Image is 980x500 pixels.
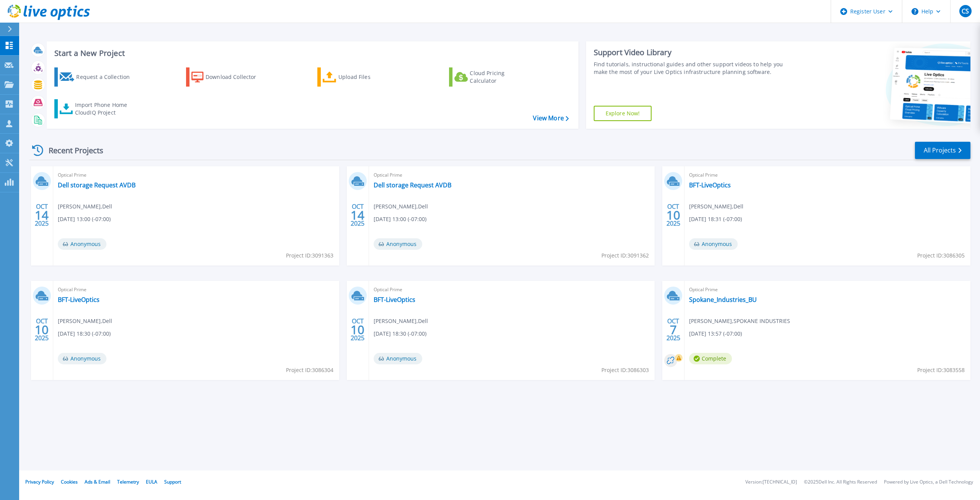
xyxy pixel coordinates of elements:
[58,171,335,179] span: Optical Prime
[533,115,568,122] a: View More
[917,251,965,260] span: Project ID: 3086305
[374,202,428,211] span: [PERSON_NAME] , Dell
[146,479,157,485] a: EULA
[58,285,335,294] span: Optical Prime
[601,251,649,260] span: Project ID: 3091362
[374,330,426,338] span: [DATE] 18:30 (-07:00)
[884,480,973,485] li: Powered by Live Optics, a Dell Technology
[601,366,649,374] span: Project ID: 3086303
[54,49,568,57] h3: Start a New Project
[338,69,400,85] div: Upload Files
[29,141,114,160] div: Recent Projects
[374,238,422,250] span: Anonymous
[35,212,49,218] span: 14
[917,366,965,374] span: Project ID: 3083558
[470,69,531,85] div: Cloud Pricing Calculator
[54,67,140,87] a: Request a Collection
[745,480,797,485] li: Version: [TECHNICAL_ID]
[689,285,966,294] span: Optical Prime
[666,212,680,218] span: 10
[75,101,135,116] div: Import Phone Home CloudIQ Project
[689,171,966,179] span: Optical Prime
[351,212,364,218] span: 14
[286,366,333,374] span: Project ID: 3086304
[374,285,650,294] span: Optical Prime
[58,296,100,303] a: BFT-LiveOptics
[689,330,742,338] span: [DATE] 13:57 (-07:00)
[85,479,110,485] a: Ads & Email
[374,353,422,364] span: Anonymous
[374,181,451,189] a: Dell storage Request AVDB
[35,326,49,333] span: 10
[117,479,139,485] a: Telemetry
[962,8,969,14] span: CS
[689,238,738,250] span: Anonymous
[58,353,106,364] span: Anonymous
[25,479,54,485] a: Privacy Policy
[374,215,426,223] span: [DATE] 13:00 (-07:00)
[58,238,106,250] span: Anonymous
[689,202,743,211] span: [PERSON_NAME] , Dell
[915,142,970,159] a: All Projects
[689,215,742,223] span: [DATE] 18:31 (-07:00)
[76,69,137,85] div: Request a Collection
[374,296,415,303] a: BFT-LiveOptics
[58,181,136,189] a: Dell storage Request AVDB
[58,317,112,325] span: [PERSON_NAME] , Dell
[34,201,49,229] div: OCT 2025
[594,106,652,121] a: Explore Now!
[61,479,78,485] a: Cookies
[206,69,267,85] div: Download Collector
[594,61,792,76] div: Find tutorials, instructional guides and other support videos to help you make the most of your L...
[689,317,790,325] span: [PERSON_NAME] , SPOKANE INDUSTRIES
[689,296,757,303] a: Spokane_Industries_BU
[689,353,732,364] span: Complete
[374,171,650,179] span: Optical Prime
[804,480,877,485] li: © 2025 Dell Inc. All Rights Reserved
[58,215,111,223] span: [DATE] 13:00 (-07:00)
[317,67,403,87] a: Upload Files
[286,251,333,260] span: Project ID: 3091363
[350,201,365,229] div: OCT 2025
[666,316,681,344] div: OCT 2025
[58,330,111,338] span: [DATE] 18:30 (-07:00)
[670,326,677,333] span: 7
[186,67,271,87] a: Download Collector
[689,181,731,189] a: BFT-LiveOptics
[449,67,534,87] a: Cloud Pricing Calculator
[374,317,428,325] span: [PERSON_NAME] , Dell
[350,316,365,344] div: OCT 2025
[351,326,364,333] span: 10
[34,316,49,344] div: OCT 2025
[58,202,112,211] span: [PERSON_NAME] , Dell
[164,479,181,485] a: Support
[594,48,792,57] div: Support Video Library
[666,201,681,229] div: OCT 2025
